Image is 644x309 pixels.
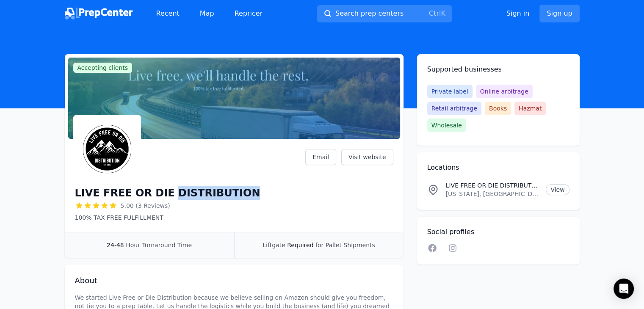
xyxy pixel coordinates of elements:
[65,8,133,19] img: PrepCenter
[228,5,270,22] a: Repricer
[485,102,511,115] span: Books
[193,5,221,22] a: Map
[429,9,441,17] kbd: Ctrl
[305,149,336,165] a: Email
[107,242,124,248] span: 24-48
[614,279,634,299] div: Open Intercom Messenger
[427,163,569,173] h2: Locations
[506,8,530,19] a: Sign in
[75,213,260,222] p: 100% TAX FREE FULFILLMENT
[75,186,260,200] h1: LIVE FREE OR DIE DISTRIBUTION
[427,102,481,115] span: Retail arbitrage
[427,227,569,237] h2: Social profiles
[317,5,452,22] button: Search prep centersCtrlK
[149,5,186,22] a: Recent
[121,201,170,210] span: 5.00 (3 Reviews)
[263,242,285,248] span: Liftgate
[446,190,539,198] p: [US_STATE], [GEOGRAPHIC_DATA]
[287,242,313,248] span: Required
[546,184,569,195] a: View
[446,181,539,190] p: LIVE FREE OR DIE DISTRIBUTION Location
[75,117,139,181] img: LIVE FREE OR DIE DISTRIBUTION
[73,63,133,73] span: Accepting clients
[335,8,404,19] span: Search prep centers
[514,102,546,115] span: Hazmat
[75,275,393,287] h2: About
[427,85,473,98] span: Private label
[441,9,445,17] kbd: K
[427,119,466,132] span: Wholesale
[539,5,579,22] a: Sign up
[476,85,533,98] span: Online arbitrage
[427,64,569,74] h2: Supported businesses
[341,149,393,165] a: Visit website
[126,242,192,248] span: Hour Turnaround Time
[315,242,375,248] span: for Pallet Shipments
